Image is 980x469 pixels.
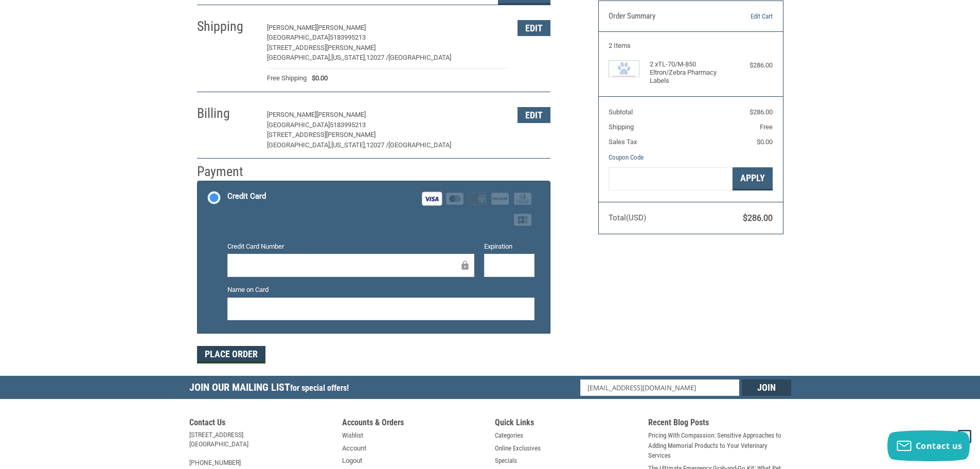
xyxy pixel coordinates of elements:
span: [PERSON_NAME] [267,111,316,118]
span: Contact us [916,440,963,451]
input: Gift Certificate or Coupon Code [609,167,733,190]
span: [STREET_ADDRESS][PERSON_NAME] [267,44,376,51]
h2: Shipping [197,18,257,35]
h5: Contact Us [189,418,332,430]
span: for special offers! [290,383,349,393]
span: $0.00 [307,73,328,83]
span: [PERSON_NAME] [267,24,316,31]
span: 5183995213 [330,33,366,41]
h4: 2 x TL-70/M-850 Eltron/Zebra Pharmacy Labels [650,60,729,85]
span: [GEOGRAPHIC_DATA] [267,33,330,41]
a: Edit Cart [720,11,773,22]
a: Online Exclusives [495,443,541,454]
h2: Payment [197,163,257,180]
span: $286.00 [743,213,773,223]
h5: Join Our Mailing List [189,376,354,402]
div: Credit Card [227,188,266,205]
span: [US_STATE], [331,54,366,61]
span: Subtotal [609,108,633,116]
span: [GEOGRAPHIC_DATA] [388,54,451,61]
button: Edit [518,20,550,36]
button: Place Order [197,346,265,363]
a: Pricing With Compassion: Sensitive Approaches to Adding Memorial Products to Your Veterinary Serv... [648,430,791,461]
span: [GEOGRAPHIC_DATA] [267,121,330,129]
h2: Billing [197,105,257,122]
div: $286.00 [732,60,773,71]
h5: Accounts & Orders [342,418,485,430]
a: Account [342,443,366,454]
span: Total (USD) [609,213,646,222]
span: $0.00 [757,138,773,146]
h5: Recent Blog Posts [648,418,791,430]
span: Sales Tax [609,138,637,146]
button: Edit [518,107,550,123]
a: Coupon Code [609,153,644,161]
span: [PERSON_NAME] [316,111,366,118]
span: Free Shipping [267,73,307,83]
a: Wishlist [342,430,363,441]
address: [STREET_ADDRESS] [GEOGRAPHIC_DATA] [PHONE_NUMBER] [189,430,332,467]
span: 12027 / [366,54,388,61]
span: Shipping [609,123,634,131]
span: [PERSON_NAME] [316,24,366,31]
a: Specials [495,456,517,466]
input: Email [580,379,739,396]
a: Logout [342,456,362,466]
span: [STREET_ADDRESS][PERSON_NAME] [267,131,376,138]
label: Name on Card [227,285,534,295]
span: 5183995213 [330,121,366,129]
span: $286.00 [750,108,773,116]
button: Contact us [887,430,970,461]
span: 12027 / [366,141,388,149]
label: Expiration [484,241,534,252]
span: [GEOGRAPHIC_DATA] [388,141,451,149]
button: Apply [733,167,773,190]
h3: 2 Items [609,42,773,50]
span: [GEOGRAPHIC_DATA], [267,141,331,149]
h3: Order Summary [609,11,720,22]
a: Categories [495,430,523,441]
input: Join [742,379,791,396]
label: Credit Card Number [227,241,474,252]
span: [US_STATE], [331,141,366,149]
span: [GEOGRAPHIC_DATA], [267,54,331,61]
span: Free [760,123,773,131]
h5: Quick Links [495,418,638,430]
